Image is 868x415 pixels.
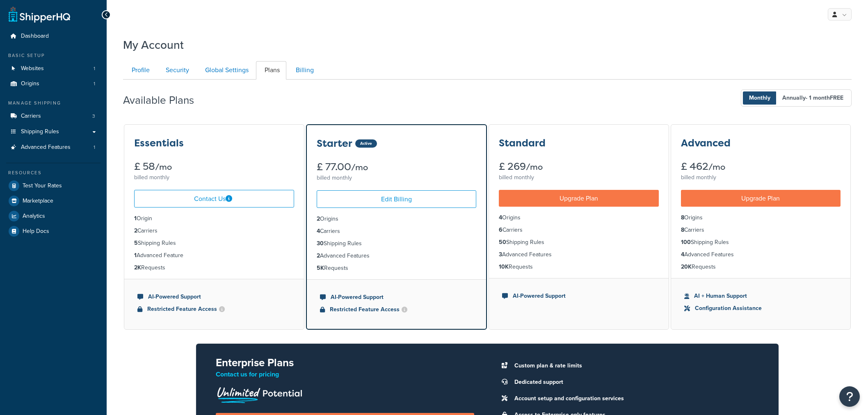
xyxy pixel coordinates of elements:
strong: 50 [499,238,506,246]
a: Origins 1 [6,76,101,91]
li: Account setup and configuration services [510,393,759,404]
li: Configuration Assistance [684,304,838,313]
h3: Essentials [134,138,184,148]
li: Shipping Rules [134,239,294,248]
a: Profile [123,61,156,80]
li: Custom plan & rate limits [510,360,759,372]
h1: My Account [123,37,184,53]
a: Billing [287,61,320,80]
div: billed monthly [681,172,841,183]
li: Origins [6,76,101,91]
strong: 2K [134,263,141,272]
li: Origins [317,214,477,223]
a: ShipperHQ Home [9,6,70,23]
a: Upgrade Plan [681,190,841,207]
li: Carriers [6,109,101,124]
li: Origins [499,213,659,222]
div: billed monthly [499,172,659,183]
small: /mo [351,162,368,173]
li: Advanced Feature [134,251,294,260]
strong: 1 [134,251,137,260]
span: Test Your Rates [23,182,62,189]
div: Active [355,139,377,148]
h3: Advanced [681,138,731,148]
strong: 2 [134,226,137,235]
li: Test Your Rates [6,178,101,193]
span: Marketplace [23,198,53,205]
li: Carriers [499,226,659,235]
div: £ 58 [134,162,294,172]
span: Shipping Rules [21,128,59,135]
strong: 2 [317,214,320,223]
span: 1 [94,144,95,151]
li: Requests [317,264,477,273]
li: Requests [681,262,841,271]
li: Dashboard [6,29,101,44]
li: AI-Powered Support [320,293,473,302]
a: Contact Us [134,190,294,207]
strong: 5K [317,264,324,272]
img: Unlimited Potential [216,384,303,403]
strong: 10K [499,262,509,271]
li: Carriers [681,226,841,235]
span: Websites [21,65,44,72]
li: Shipping Rules [499,238,659,247]
div: Basic Setup [6,52,101,59]
a: Marketplace [6,194,101,208]
button: Open Resource Center [839,386,860,407]
a: Websites 1 [6,61,101,76]
a: Shipping Rules [6,124,101,139]
strong: 1 [134,214,137,223]
strong: 4 [317,227,320,235]
li: Advanced Features [499,250,659,259]
small: /mo [708,161,725,173]
li: Dedicated support [510,376,759,388]
a: Upgrade Plan [499,190,659,207]
strong: 4 [681,250,684,259]
strong: 8 [681,213,684,222]
strong: 4 [499,213,502,222]
strong: 100 [681,238,691,246]
li: Advanced Features [681,250,841,259]
span: Origins [21,80,39,87]
li: Origin [134,214,294,223]
a: Analytics [6,209,101,223]
span: Dashboard [21,33,49,40]
a: Help Docs [6,224,101,239]
div: Resources [6,169,101,176]
small: /mo [155,161,172,173]
b: FREE [830,93,843,102]
span: 1 [94,80,95,87]
li: Requests [499,262,659,271]
li: Carriers [317,227,477,236]
a: Plans [256,61,286,80]
span: 1 [94,65,95,72]
div: £ 77.00 [317,162,477,172]
li: Advanced Features [317,251,477,260]
li: Requests [134,263,294,272]
li: Websites [6,61,101,76]
div: billed monthly [317,172,477,184]
li: AI-Powered Support [137,292,291,301]
div: billed monthly [134,172,294,183]
h3: Standard [499,138,546,148]
strong: 8 [681,226,684,234]
span: Advanced Features [21,144,71,151]
button: Monthly Annually- 1 monthFREE [741,89,852,107]
li: AI + Human Support [684,292,838,301]
span: - 1 month [806,93,843,102]
span: Carriers [21,113,41,120]
li: AI-Powered Support [502,292,656,301]
strong: 30 [317,239,324,248]
li: Origins [681,213,841,222]
a: Global Settings [196,61,255,80]
strong: 5 [134,239,138,247]
a: Advanced Features 1 [6,140,101,155]
li: Restricted Feature Access [137,305,291,314]
span: 3 [92,113,95,120]
p: Contact us for pricing [216,369,474,380]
